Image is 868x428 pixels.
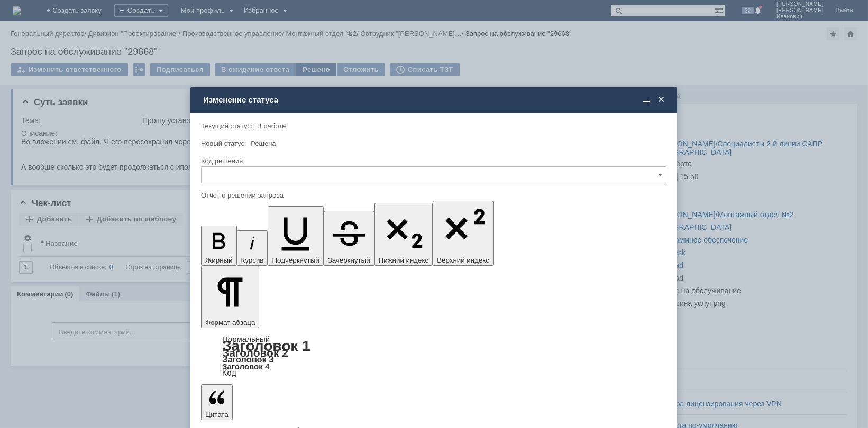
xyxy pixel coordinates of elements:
label: Новый статус: [201,139,246,147]
span: Подчеркнутый [272,256,319,264]
button: Цитата [201,384,233,420]
label: Текущий статус: [201,122,252,130]
a: Код [222,368,236,378]
button: Верхний индекс [433,201,494,266]
span: Нижний индекс [379,256,429,264]
button: Нижний индекс [374,203,433,266]
div: Формат абзаца [201,336,666,377]
button: Формат абзаца [201,266,259,328]
span: Курсив [241,256,264,264]
span: В работе [257,122,286,130]
button: Подчеркнутый [268,206,323,266]
span: Жирный [205,256,233,264]
button: Зачеркнутый [324,211,374,266]
span: Цитата [205,411,229,418]
a: Заголовок 2 [222,347,288,359]
span: Формат абзаца [205,319,255,327]
button: Курсив [237,230,268,266]
div: Отчет о решении запроса [201,192,664,199]
button: Жирный [201,226,237,266]
div: Изменение статуса [203,95,666,105]
div: Код решения [201,157,664,164]
span: Решена [251,139,276,147]
a: Заголовок 4 [222,362,269,371]
span: Свернуть (Ctrl + M) [641,95,652,105]
span: Верхний индекс [437,256,489,264]
a: Заголовок 1 [222,338,310,354]
span: Закрыть [656,95,666,105]
a: Заголовок 3 [222,355,273,364]
a: Нормальный [222,334,270,343]
span: Зачеркнутый [328,256,370,264]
